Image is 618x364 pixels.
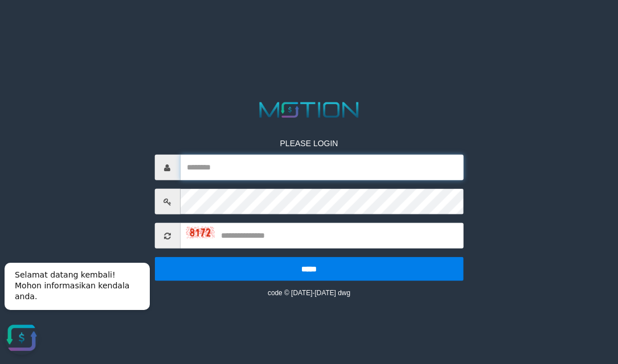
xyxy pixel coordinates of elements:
[186,226,214,238] img: captcha
[15,18,129,48] span: Selamat datang kembali! Mohon informasikan kendala anda.
[255,100,363,121] img: MOTION_logo.png
[5,68,39,102] button: Open LiveChat chat widget
[268,289,350,297] small: code © [DATE]-[DATE] dwg
[154,138,464,149] p: PLEASE LOGIN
